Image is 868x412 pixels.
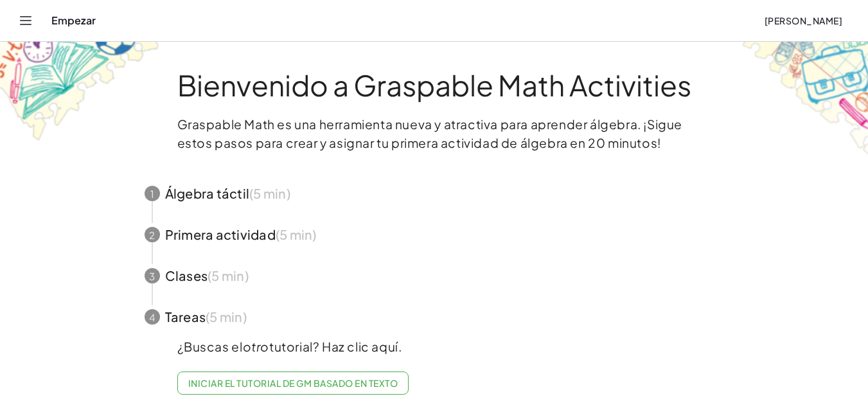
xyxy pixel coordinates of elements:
button: Cambiar navegación [15,10,36,31]
font: [PERSON_NAME] [765,15,842,26]
button: 2Primera actividad(5 min) [129,214,740,255]
font: otro [243,339,269,354]
font: 1 [150,188,154,201]
button: 4Tareas(5 min) [129,296,740,337]
button: 3Clases(5 min) [129,255,740,296]
button: [PERSON_NAME] [754,9,853,32]
font: 4 [149,312,155,324]
font: 3 [149,271,155,283]
font: ¿Buscas el [177,339,243,354]
font: 2 [149,229,155,242]
font: Bienvenido a Graspable Math Activities [177,67,691,103]
button: 1Álgebra táctil(5 min) [129,173,740,214]
font: Iniciar el tutorial de GM basado en texto [188,377,398,389]
font: Graspable Math es una herramienta nueva y atractiva para aprender álgebra. ¡Sigue estos pasos par... [177,116,683,150]
a: Iniciar el tutorial de GM basado en texto [177,372,409,395]
font: tutorial? Haz clic aquí. [269,339,402,354]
